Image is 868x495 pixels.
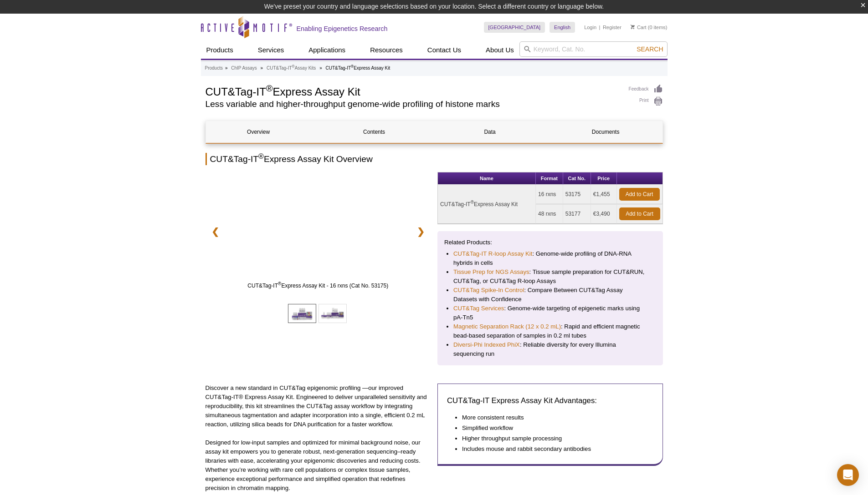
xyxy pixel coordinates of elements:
a: CUT&Tag Services [453,304,504,313]
a: Services [252,41,290,59]
a: [GEOGRAPHIC_DATA] [484,22,545,33]
a: Register [603,24,621,30]
a: Print [629,96,663,106]
th: Price [591,172,617,185]
a: ChIP Assays [231,64,257,72]
span: Search [637,45,663,53]
td: €3,490 [591,204,617,224]
sup: ® [258,152,264,160]
a: Add to Cart [619,188,660,201]
a: Documents [553,121,658,143]
li: CUT&Tag-IT Express Assay Kit [325,66,390,71]
td: CUT&Tag-IT Express Assay Kit [438,185,536,224]
a: Data [437,121,543,143]
li: : Compare Between CUT&Tag Assay Datasets with Confidence [453,286,647,304]
sup: ® [471,200,474,205]
p: Discover a new standard in CUT&Tag epigenomic profiling —our improved CUT&Tag-IT® Express Assay K... [205,384,431,429]
td: 16 rxns [536,185,563,204]
th: Cat No. [563,172,591,185]
li: » [319,66,322,71]
li: : Rapid and efficient magnetic bead-based separation of samples in 0.2 ml tubes [453,322,647,340]
input: Keyword, Cat. No. [519,41,668,57]
td: €1,455 [591,185,617,204]
h3: CUT&Tag-IT Express Assay Kit Advantages: [447,395,653,406]
div: Open Intercom Messenger [837,464,859,486]
li: : Genome-wide profiling of DNA-RNA hybrids in cells [453,249,647,268]
span: CUT&Tag-IT Express Assay Kit - 16 rxns (Cat No. 53175) [228,281,408,290]
a: Add to Cart [619,207,660,220]
h2: CUT&Tag-IT Express Assay Kit Overview [205,153,663,165]
li: | [599,22,601,33]
li: Higher throughput sample processing [462,434,644,443]
a: Products [201,41,239,59]
a: CUT&Tag-IT®Assay Kits [267,64,316,72]
sup: ® [292,64,295,69]
sup: ® [278,281,281,286]
a: Tissue Prep for NGS Assays [453,268,529,277]
th: Format [536,172,563,185]
h2: Enabling Epigenetics Research [297,25,388,33]
a: Login [584,24,596,30]
h1: CUT&Tag-IT Express Assay Kit [205,84,620,98]
th: Name [438,172,536,185]
a: Resources [365,41,408,59]
li: » [261,66,263,71]
a: English [550,22,575,33]
a: Contents [322,121,427,143]
a: Applications [303,41,351,59]
a: ❯ [411,221,431,242]
a: Cart [631,24,647,30]
li: (0 items) [631,22,668,33]
li: : Reliable diversity for every Illumina sequencing run [453,340,647,359]
a: Contact Us [422,41,467,59]
img: Your Cart [631,25,635,29]
a: CUT&Tag Spike-In Control [453,286,524,295]
li: Includes mouse and rabbit secondary antibodies [462,444,644,454]
a: About Us [480,41,519,59]
li: More consistent results [462,413,644,422]
td: 53177 [563,204,591,224]
td: 48 rxns [536,204,563,224]
li: : Tissue sample preparation for CUT&RUN, CUT&Tag, or CUT&Tag R-loop Assays [453,268,647,286]
sup: ® [351,64,354,69]
a: Feedback [629,84,663,94]
button: Search [634,45,666,53]
a: Magnetic Separation Rack (12 x 0.2 mL) [453,322,561,331]
li: » [225,66,228,71]
td: 53175 [563,185,591,204]
sup: ® [266,83,273,93]
a: CUT&Tag-IT R-loop Assay Kit [453,249,532,258]
li: : Genome-wide targeting of epigenetic marks using pA-Tn5 [453,304,647,322]
p: Designed for low-input samples and optimized for minimal background noise, our assay kit empowers... [205,438,431,493]
a: ❮ [205,221,225,242]
h2: Less variable and higher-throughput genome-wide profiling of histone marks [205,100,620,108]
p: Related Products: [444,238,656,247]
a: Diversi-Phi Indexed PhiX [453,340,520,349]
li: Simplified workflow [462,424,644,433]
a: Products [205,64,223,72]
a: Overview [206,121,311,143]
